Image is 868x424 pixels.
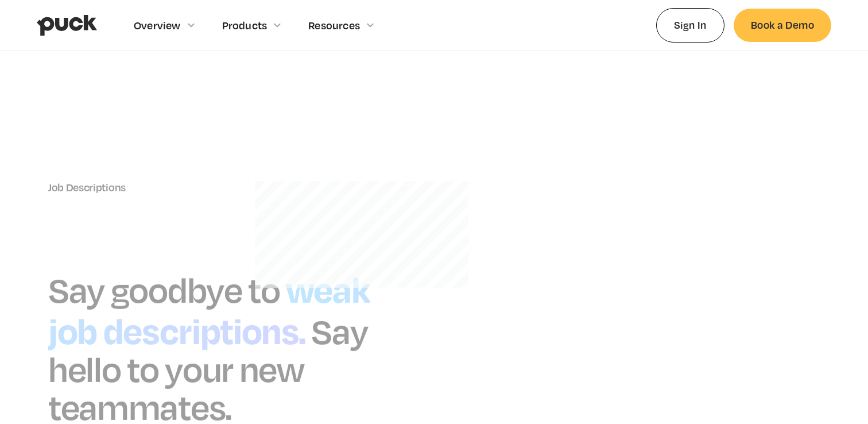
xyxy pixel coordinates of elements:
[134,19,181,32] div: Overview
[222,19,268,32] div: Products
[48,263,370,354] h1: weak job descriptions.
[48,268,280,311] h1: Say goodbye to
[48,181,411,194] div: Job Descriptions
[734,9,831,41] a: Book a Demo
[308,19,360,32] div: Resources
[656,8,724,42] a: Sign In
